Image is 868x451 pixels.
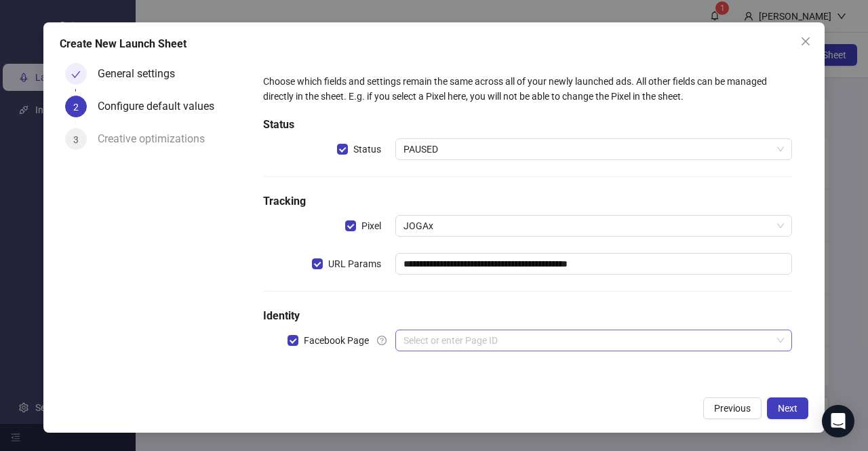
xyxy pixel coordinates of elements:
span: Status [348,142,387,157]
span: 2 [73,102,79,113]
span: JOGAx [403,216,784,236]
div: Creative optimizations [98,128,216,150]
span: question-circle [377,336,387,345]
span: Pixel [356,218,387,233]
button: Next [767,397,808,419]
button: Close [795,31,816,52]
h5: Status [263,117,792,133]
span: URL Params [323,256,387,271]
span: check [71,70,81,79]
button: Previous [703,397,762,419]
span: Next [778,403,797,414]
h5: Identity [263,308,792,324]
div: Configure default values [98,96,225,117]
span: 3 [73,134,79,145]
div: Choose which fields and settings remain the same across all of your newly launched ads. All other... [263,74,792,104]
div: Create New Launch Sheet [60,36,808,52]
span: Facebook Page [298,333,374,348]
div: General settings [98,63,186,85]
div: Open Intercom Messenger [822,405,854,437]
span: PAUSED [403,139,784,159]
h5: Tracking [263,193,792,210]
span: Previous [714,403,751,414]
span: close [800,36,811,47]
